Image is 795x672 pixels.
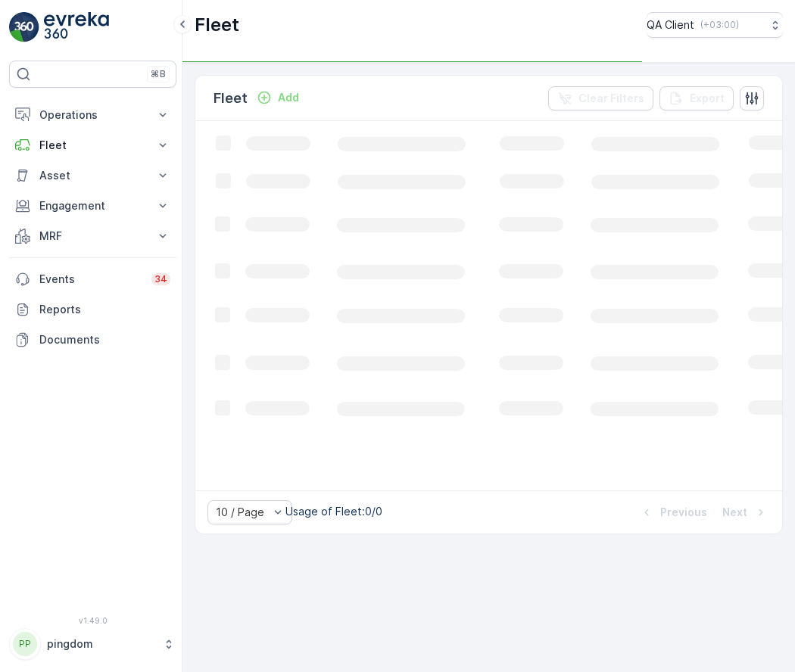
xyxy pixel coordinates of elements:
[659,86,734,110] button: Export
[39,302,170,317] p: Reports
[548,86,653,110] button: Clear Filters
[9,294,176,325] a: Reports
[9,12,39,42] img: logo
[39,107,146,123] p: Operations
[9,325,176,355] a: Documents
[638,503,709,521] button: Previous
[9,100,176,130] button: Operations
[39,168,146,183] p: Asset
[660,505,707,520] p: Previous
[39,198,146,213] p: Engagement
[39,138,146,153] p: Fleet
[9,130,176,160] button: Fleet
[214,88,248,109] p: Fleet
[44,12,109,42] img: logo_light-DOdMpM7g.png
[151,68,166,80] p: ⌘B
[578,91,644,106] p: Clear Filters
[47,636,155,652] p: pingdom
[647,12,783,38] button: QA Client(+03:00)
[9,191,176,221] button: Engagement
[9,616,176,625] span: v 1.49.0
[195,13,239,37] p: Fleet
[285,504,382,519] p: Usage of Fleet : 0/0
[9,221,176,251] button: MRF
[13,632,37,656] div: PP
[647,17,694,33] p: QA Client
[9,160,176,191] button: Asset
[251,89,305,107] button: Add
[690,91,725,106] p: Export
[39,229,146,244] p: MRF
[39,332,170,347] p: Documents
[39,272,142,287] p: Events
[721,503,770,521] button: Next
[700,19,739,31] p: ( +03:00 )
[722,505,747,520] p: Next
[9,628,176,660] button: PPpingdom
[9,264,176,294] a: Events34
[154,273,167,285] p: 34
[278,90,299,105] p: Add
